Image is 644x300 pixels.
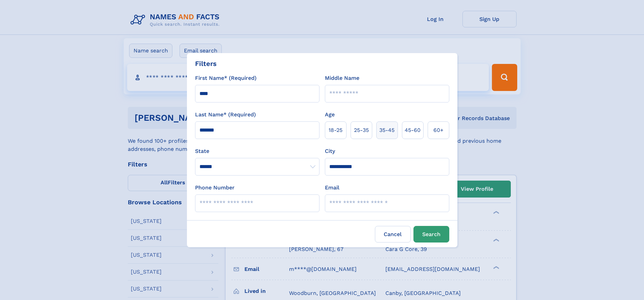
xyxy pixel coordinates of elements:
label: City [325,147,335,155]
span: 45‑60 [405,126,421,134]
label: Age [325,111,335,119]
label: Middle Name [325,74,359,82]
label: Phone Number [195,184,235,192]
span: 25‑35 [354,126,369,134]
span: 60+ [433,126,444,134]
span: 35‑45 [379,126,395,134]
label: Last Name* (Required) [195,111,256,119]
button: Search [413,226,449,243]
label: Email [325,184,339,192]
label: State [195,147,319,155]
div: Filters [195,59,217,69]
label: Cancel [375,226,411,243]
span: 18‑25 [329,126,342,134]
label: First Name* (Required) [195,74,257,82]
